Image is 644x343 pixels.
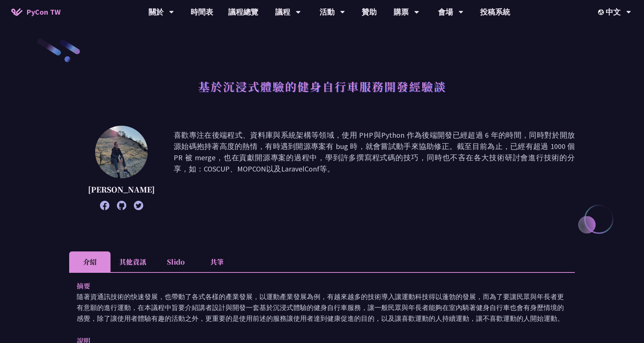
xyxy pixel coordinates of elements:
h1: 基於沉浸式體驗的健身自行車服務開發經驗談 [198,75,446,98]
span: PyCon TW [26,6,61,18]
p: 隨著資通訊技術的快速發展，也帶動了各式各樣的產業發展，以運動產業發展為例，有越來越多的技術導入讓運動科技得以蓬勃的發展，而為了要讓民眾與年長者更有意願的進行運動，在本議程中旨要介紹講者設計與開發... [77,291,567,324]
li: Slido [155,251,196,272]
img: Peter [95,126,148,178]
li: 共筆 [196,251,238,272]
img: Locale Icon [598,9,606,15]
p: 摘要 [77,280,552,291]
img: Home icon of PyCon TW 2025 [11,8,23,16]
li: 介紹 [69,251,111,272]
p: 喜歡專注在後端程式、資料庫與系統架構等領域，使用 PHP與Python 作為後端開發已經超過 6 年的時間，同時對於開放源始碼抱持著高度的熱情，有時遇到開源專案有 bug 時，就會嘗試動手來協助... [174,129,575,206]
li: 其他資訊 [111,251,155,272]
a: PyCon TW [4,3,68,21]
p: [PERSON_NAME] [88,184,155,195]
